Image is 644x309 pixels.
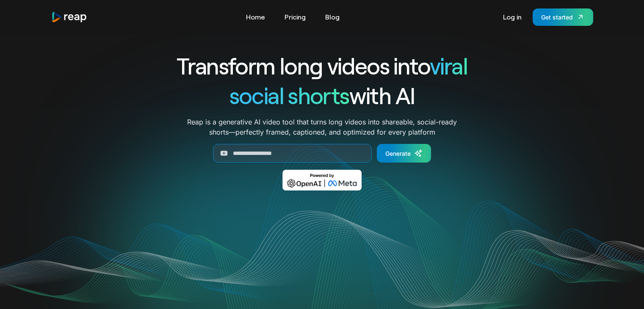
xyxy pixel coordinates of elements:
span: social shorts [229,81,349,109]
div: Get started [541,13,573,22]
a: Log in [499,10,526,24]
div: Generate [385,149,411,158]
span: viral [430,52,467,79]
p: Reap is a generative AI video tool that turns long videos into shareable, social-ready shorts—per... [187,117,457,137]
a: Generate [377,144,431,163]
a: Pricing [280,10,310,24]
h1: with AI [146,80,498,110]
a: Get started [533,8,593,26]
a: Home [242,10,269,24]
a: Blog [321,10,344,24]
img: Powered by OpenAI & Meta [282,170,362,190]
form: Generate Form [146,144,498,163]
a: home [51,11,88,23]
img: reap logo [51,11,88,23]
h1: Transform long videos into [146,51,498,80]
